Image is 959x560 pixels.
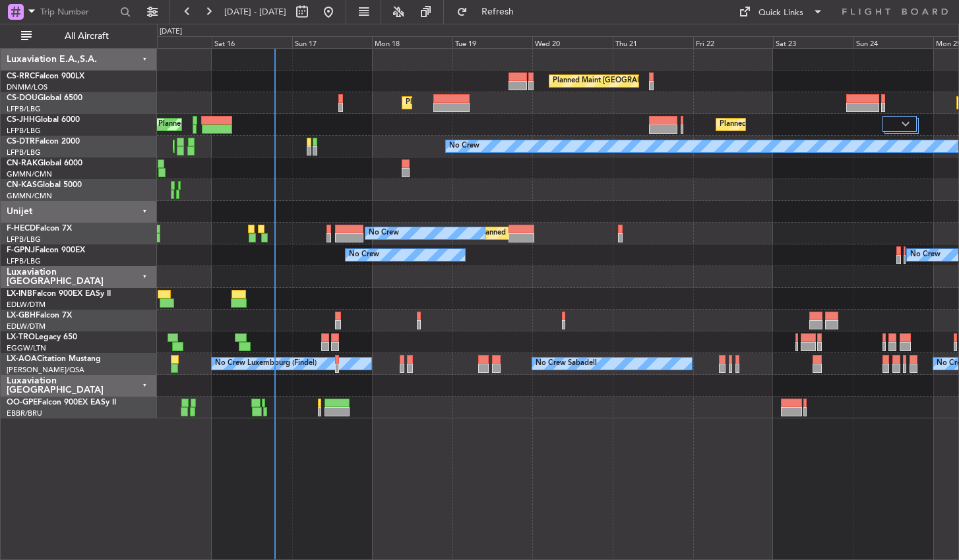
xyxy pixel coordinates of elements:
[292,36,373,48] div: Sun 17
[7,246,35,254] span: F-GPNJ
[7,116,35,124] span: CS-JHH
[7,169,52,179] a: GMMN/CMN
[7,72,35,80] span: CS-RRC
[158,115,366,134] div: Planned Maint [GEOGRAPHIC_DATA] ([GEOGRAPHIC_DATA])
[7,94,82,102] a: CS-DOUGlobal 6500
[369,223,399,243] div: No Crew
[7,333,77,341] a: LX-TROLegacy 650
[15,26,143,47] button: All Aircraft
[7,290,111,298] a: LX-INBFalcon 900EX EASy II
[7,355,37,363] span: LX-AOA
[349,245,379,265] div: No Crew
[7,312,36,320] span: LX-GBH
[758,7,803,20] div: Quick Links
[7,159,38,167] span: CN-RAK
[160,26,182,38] div: [DATE]
[7,104,41,114] a: LFPB/LBG
[450,1,530,22] button: Refresh
[7,256,41,266] a: LFPB/LBG
[7,225,72,233] a: F-HECDFalcon 7X
[7,365,84,375] a: [PERSON_NAME]/QSA
[452,36,533,48] div: Tue 19
[372,36,452,48] div: Mon 18
[7,408,42,418] a: EBBR/BRU
[7,246,85,254] a: F-GPNJFalcon 900EX
[406,93,613,113] div: Planned Maint [GEOGRAPHIC_DATA] ([GEOGRAPHIC_DATA])
[7,94,38,102] span: CS-DOU
[7,290,32,298] span: LX-INB
[7,235,41,244] a: LFPB/LBG
[732,1,830,22] button: Quick Links
[720,115,927,134] div: Planned Maint [GEOGRAPHIC_DATA] ([GEOGRAPHIC_DATA])
[470,7,526,16] span: Refresh
[212,36,292,48] div: Sat 16
[7,312,72,320] a: LX-GBHFalcon 7X
[7,138,80,146] a: CS-DTRFalcon 2000
[7,72,84,80] a: CS-RRCFalcon 900LX
[7,116,80,124] a: CS-JHHGlobal 6000
[449,136,479,156] div: No Crew
[7,148,41,157] a: LFPB/LBG
[224,6,286,18] span: [DATE] - [DATE]
[613,36,693,48] div: Thu 21
[7,181,82,189] a: CN-KASGlobal 5000
[7,225,36,233] span: F-HECD
[693,36,774,48] div: Fri 22
[853,36,934,48] div: Sun 24
[7,181,37,189] span: CN-KAS
[773,36,853,48] div: Sat 23
[215,354,317,374] div: No Crew Luxembourg (Findel)
[7,399,38,406] span: OO-GPE
[902,121,910,126] img: arrow-gray.svg
[536,354,597,374] div: No Crew Sabadell
[7,82,47,92] a: DNMM/LOS
[910,245,941,265] div: No Crew
[132,36,212,48] div: Fri 15
[7,322,46,331] a: EDLW/DTM
[7,355,101,363] a: LX-AOACitation Mustang
[553,71,760,91] div: Planned Maint [GEOGRAPHIC_DATA] ([GEOGRAPHIC_DATA])
[7,300,46,310] a: EDLW/DTM
[7,343,46,353] a: EGGW/LTN
[7,399,116,406] a: OO-GPEFalcon 900EX EASy II
[7,138,35,146] span: CS-DTR
[40,2,116,22] input: Trip Number
[34,32,139,41] span: All Aircraft
[7,191,52,201] a: GMMN/CMN
[7,333,35,341] span: LX-TRO
[7,159,82,167] a: CN-RAKGlobal 6000
[532,36,613,48] div: Wed 20
[7,126,41,136] a: LFPB/LBG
